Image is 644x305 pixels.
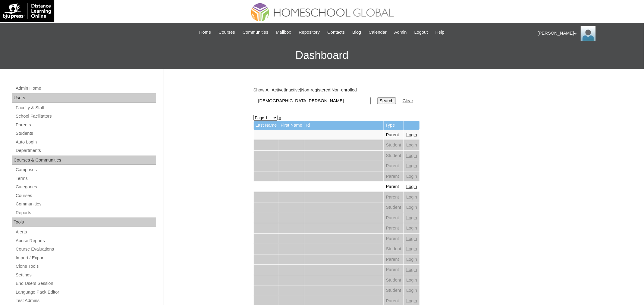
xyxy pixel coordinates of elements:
[15,254,156,262] a: Import / Export
[15,192,156,199] a: Courses
[299,29,320,36] span: Repository
[15,112,156,120] a: School Facilitators
[3,3,51,19] img: logo-white.png
[254,121,279,130] td: Last Name
[15,209,156,217] a: Reports
[12,217,156,227] div: Tools
[406,205,417,210] a: Login
[406,163,417,168] a: Login
[272,88,284,92] a: Active
[15,297,156,304] a: Test Admins
[384,244,404,254] td: Student
[15,183,156,191] a: Categories
[581,26,596,41] img: Ariane Ebuen
[406,174,417,179] a: Login
[384,275,404,285] td: Student
[218,29,235,36] span: Courses
[384,234,404,244] td: Parent
[384,223,404,233] td: Parent
[296,29,323,36] a: Repository
[435,29,445,36] span: Help
[406,132,417,137] a: Login
[327,29,345,36] span: Contacts
[403,98,413,103] a: Clear
[406,257,417,262] a: Login
[349,29,364,36] a: Blog
[406,298,417,303] a: Login
[285,88,300,92] a: Inactive
[15,85,156,92] a: Admin Home
[384,202,404,213] td: Student
[12,156,156,165] div: Courses & Communities
[406,246,417,251] a: Login
[366,29,390,36] a: Calendar
[384,265,404,275] td: Parent
[15,130,156,137] a: Students
[394,29,407,36] span: Admin
[240,29,272,36] a: Communities
[406,226,417,230] a: Login
[15,104,156,112] a: Faculty & Staff
[243,29,269,36] span: Communities
[406,153,417,158] a: Login
[276,29,291,36] span: Mailbox
[414,29,428,36] span: Logout
[15,237,156,245] a: Abuse Reports
[406,195,417,199] a: Login
[15,138,156,146] a: Auto Login
[384,161,404,171] td: Parent
[257,97,371,105] input: Search
[3,42,641,69] h3: Dashboard
[384,192,404,202] td: Parent
[331,88,357,92] a: Non-enrolled
[301,88,331,92] a: Non-registered
[377,97,396,104] input: Search
[253,87,552,108] div: Show: | | | |
[15,263,156,270] a: Clone Tools
[384,254,404,265] td: Parent
[279,121,304,130] td: First Name
[273,29,294,36] a: Mailbox
[384,121,404,130] td: Type
[406,267,417,272] a: Login
[384,171,404,182] td: Parent
[411,29,431,36] a: Logout
[384,140,404,150] td: Student
[406,184,417,189] a: Login
[384,182,404,192] td: Parent
[215,29,238,36] a: Courses
[406,215,417,220] a: Login
[15,121,156,129] a: Parents
[352,29,361,36] span: Blog
[265,88,270,92] a: All
[369,29,387,36] span: Calendar
[384,130,404,140] td: Parent
[15,288,156,296] a: Language Pack Editor
[15,228,156,236] a: Alerts
[406,236,417,241] a: Login
[15,175,156,182] a: Terms
[538,26,638,41] div: [PERSON_NAME]
[15,166,156,174] a: Campuses
[15,271,156,279] a: Settings
[391,29,410,36] a: Admin
[279,115,281,120] a: »
[15,280,156,287] a: End Users Session
[15,147,156,154] a: Departments
[406,143,417,147] a: Login
[15,200,156,208] a: Communities
[15,245,156,253] a: Course Evaluations
[384,213,404,223] td: Parent
[304,121,383,130] td: Id
[384,285,404,296] td: Student
[199,29,211,36] span: Home
[324,29,348,36] a: Contacts
[12,93,156,103] div: Users
[196,29,214,36] a: Home
[432,29,448,36] a: Help
[406,278,417,282] a: Login
[384,151,404,161] td: Student
[406,288,417,293] a: Login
